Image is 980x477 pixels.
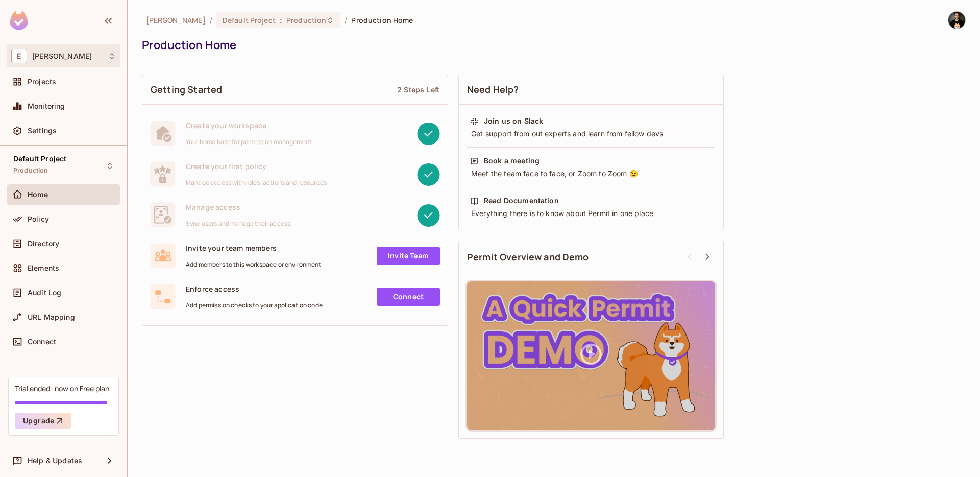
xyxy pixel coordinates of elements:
span: Create your workspace [186,121,312,130]
span: URL Mapping [28,313,75,321]
span: Production Home [351,15,413,25]
span: Production [286,15,326,25]
div: Everything there is to know about Permit in one place [470,208,712,219]
span: Production [13,166,48,175]
span: : [279,16,283,25]
div: Get support from out experts and learn from fellow devs [470,129,712,139]
div: Meet the team face to face, or Zoom to Zoom 😉 [470,169,712,179]
span: Default Project [223,15,276,25]
span: Create your first policy [186,161,327,171]
span: Default Project [13,155,66,163]
span: Projects [28,78,56,86]
button: Upgrade [15,413,71,429]
span: Manage access [186,202,290,212]
img: Eli Moshkovich [948,12,965,29]
li: / [210,15,212,25]
div: Read Documentation [484,196,559,206]
div: Book a meeting [484,156,540,166]
span: Policy [28,215,49,223]
a: Connect [377,288,440,306]
span: Home [28,190,48,199]
div: Trial ended- now on Free plan [15,384,109,393]
img: SReyMgAAAABJRU5ErkJggg== [10,11,28,30]
span: Directory [28,240,59,248]
span: Connect [28,338,56,346]
span: Monitoring [28,102,65,110]
span: Audit Log [28,289,61,297]
div: Production Home [142,37,961,53]
span: Need Help? [467,83,519,96]
span: Getting Started [151,83,222,96]
span: Add permission checks to your application code [186,301,323,309]
span: the active workspace [146,15,206,25]
span: Help & Updates [28,457,82,465]
span: Sync users and manage their access [186,220,290,228]
span: Your home base for permission management [186,138,312,146]
span: Add members to this workspace or environment [186,260,322,269]
span: Elements [28,264,59,272]
span: Settings [28,127,57,135]
span: Manage access with roles, actions and resources [186,179,327,187]
span: Workspace: Eli [32,52,92,60]
div: 2 Steps Left [397,85,439,94]
div: Join us on Slack [484,116,543,126]
a: Invite Team [377,247,440,265]
span: E [11,49,27,63]
li: / [345,15,347,25]
span: Invite your team members [186,243,322,253]
span: Permit Overview and Demo [467,251,589,264]
span: Enforce access [186,284,323,294]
